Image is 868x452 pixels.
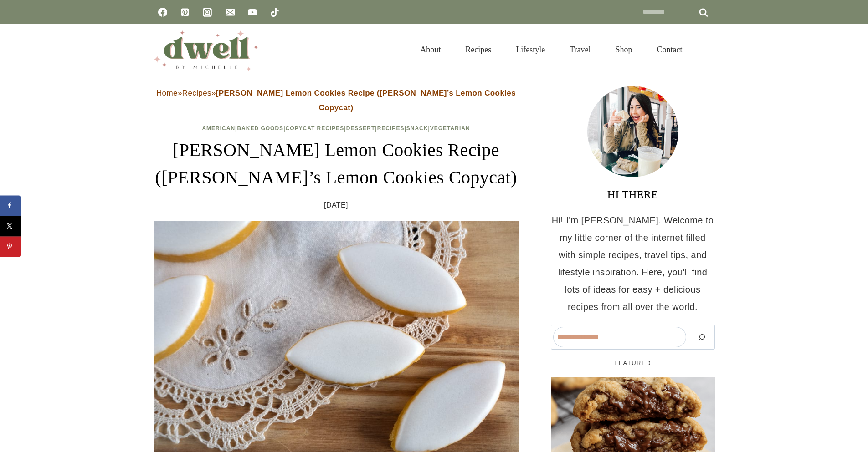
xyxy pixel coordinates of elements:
button: Search [691,327,713,347]
a: YouTube [243,3,262,21]
a: Contact [645,34,695,66]
span: » » [156,89,516,112]
a: Facebook [154,3,172,21]
a: Baked Goods [237,125,283,132]
a: Instagram [198,3,216,21]
span: | | | | | | [202,125,470,132]
h5: FEATURED [551,359,715,368]
h1: [PERSON_NAME] Lemon Cookies Recipe ([PERSON_NAME]’s Lemon Cookies Copycat) [154,137,519,191]
a: TikTok [266,3,284,21]
time: [DATE] [324,198,348,212]
img: DWELL by michelle [154,29,258,71]
a: Vegetarian [430,125,470,132]
strong: [PERSON_NAME] Lemon Cookies Recipe ([PERSON_NAME]’s Lemon Cookies Copycat) [216,89,516,112]
a: Dessert [346,125,375,132]
h3: HI THERE [551,186,715,203]
a: Shop [603,34,644,66]
a: Copycat Recipes [286,125,344,132]
a: Pinterest [176,3,194,21]
a: Lifestyle [503,34,557,66]
nav: Primary Navigation [408,34,694,66]
a: Travel [557,34,603,66]
a: Recipes [453,34,503,66]
a: American [202,125,235,132]
a: Recipes [377,125,405,132]
button: View Search Form [699,42,715,57]
a: Home [156,89,178,97]
a: Recipes [182,89,211,97]
a: Snack [406,125,428,132]
p: Hi! I'm [PERSON_NAME]. Welcome to my little corner of the internet filled with simple recipes, tr... [551,212,715,315]
a: Email [221,3,239,21]
a: About [408,34,453,66]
